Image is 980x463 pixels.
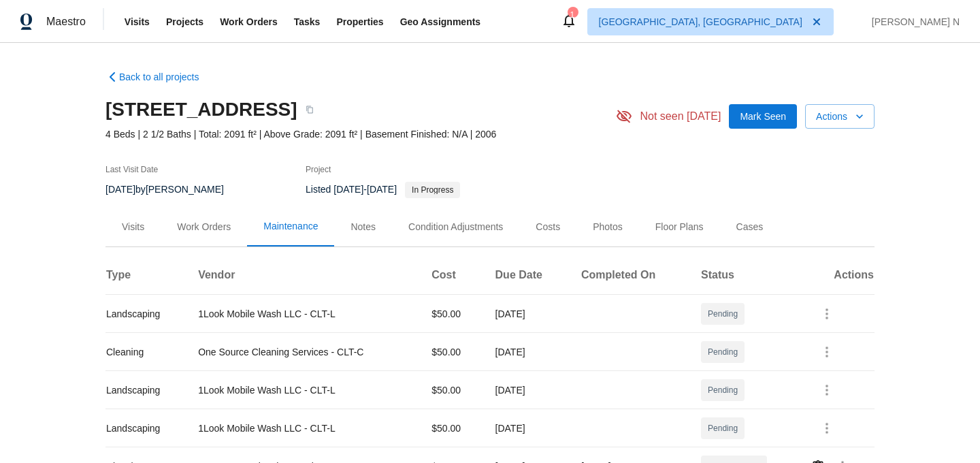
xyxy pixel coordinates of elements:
th: Completed On [569,257,689,295]
div: $50.00 [430,383,474,397]
span: Pending [707,345,745,359]
th: Due Date [485,257,570,295]
div: $50.00 [430,307,474,321]
th: Vendor [188,257,419,295]
div: Photos [620,220,652,234]
span: Mark Seen [730,108,780,125]
div: 1Look Mobile Wash LLC - CLT-L [199,307,408,321]
button: Actions [799,104,875,129]
span: Geo Assignments [425,15,514,29]
div: Cleaning [106,345,177,359]
span: Maestro [46,15,91,29]
div: Landscaping [106,307,177,321]
span: Last Visit Date [105,165,165,174]
h2: [STREET_ADDRESS] [105,103,287,116]
div: by [PERSON_NAME] [105,182,233,198]
div: 1Look Mobile Wash LLC - CLT-L [199,421,408,435]
span: Properties [356,15,409,29]
span: Listed [306,185,464,195]
th: Status [689,257,803,295]
span: Work Orders [233,15,295,29]
div: 1 [580,8,589,22]
div: Floor Plans [685,220,733,234]
th: Type [105,257,188,295]
span: [DATE] [367,185,396,195]
span: In Progress [406,186,463,194]
span: Projects [174,15,216,29]
span: Pending [707,383,745,397]
div: 1Look Mobile Wash LLC - CLT-L [199,383,408,397]
div: Costs [561,220,587,234]
div: Maintenance [267,219,331,233]
th: Cost [419,257,485,295]
span: Not seen [DATE] [623,110,710,123]
div: Landscaping [106,383,177,397]
button: Copy Address [287,97,312,122]
div: Notes [364,220,391,234]
span: Project [306,165,336,174]
div: One Source Cleaning Services - CLT-C [199,345,408,359]
button: Mark Seen [719,104,791,129]
div: [DATE] [495,345,559,359]
span: Pending [707,421,745,435]
span: Pending [707,307,745,321]
div: Landscaping [106,421,177,435]
a: Back to all projects [105,70,236,84]
span: [PERSON_NAME] N [868,15,960,29]
div: $50.00 [430,345,474,359]
div: Condition Adjustments [423,220,528,234]
span: [GEOGRAPHIC_DATA], [GEOGRAPHIC_DATA] [611,15,804,29]
div: Cases [766,220,793,234]
span: Visits [130,15,158,29]
div: [DATE] [495,383,559,397]
span: [DATE] [336,185,364,195]
span: Tasks [311,17,340,27]
span: Actions [810,108,864,125]
span: - [336,185,396,195]
span: [DATE] [105,185,134,195]
th: Actions [802,257,875,295]
div: Visits [122,220,146,234]
div: $50.00 [430,421,474,435]
span: 4 Beds | 2 1/2 Baths | Total: 2091 ft² | Above Grade: 2091 ft² | Basement Finished: N/A | 2006 [105,127,599,141]
div: Work Orders [178,220,235,234]
div: [DATE] [495,307,559,321]
div: [DATE] [495,421,559,435]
